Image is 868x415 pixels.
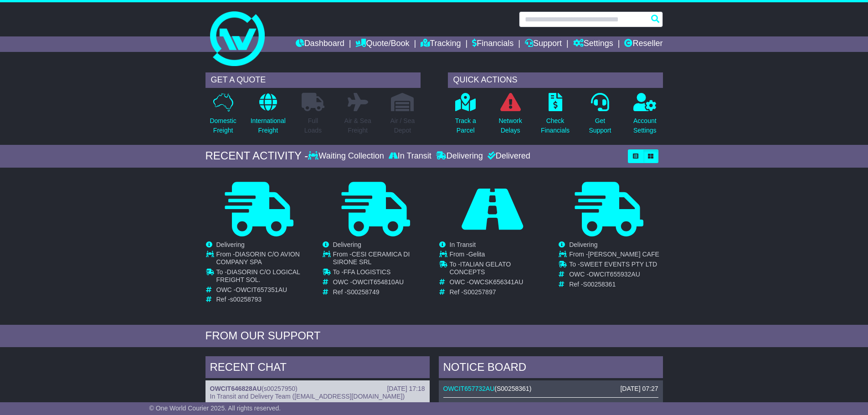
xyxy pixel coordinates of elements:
span: In Transit [450,241,476,248]
td: Ref - [450,288,546,296]
td: OWC - [450,278,546,288]
span: DIASORIN C/O AVION COMPANY SPA [216,251,300,266]
span: OWCIT654810AU [352,278,404,286]
a: Financials [472,36,514,52]
td: To - [569,261,659,271]
span: S00258361 [583,281,616,288]
span: OWCSK656341AU [469,278,523,286]
div: FROM OUR SUPPORT [205,329,663,343]
p: Air & Sea Freight [344,116,371,135]
span: OWCIT655932AU [589,271,640,278]
div: QUICK ACTIONS [448,72,663,88]
p: Full Loads [302,116,324,135]
div: ( ) [443,385,658,393]
p: Network Delays [498,116,522,135]
a: DomesticFreight [209,92,236,140]
span: OWCIT657351AU [236,286,287,293]
div: Delivering [434,151,485,161]
a: Dashboard [296,36,344,52]
a: Track aParcel [455,92,477,140]
div: GET A QUOTE [205,72,421,88]
td: From - [450,251,546,261]
td: From - [569,251,659,261]
p: Get Support [589,116,611,135]
td: To - [216,268,313,286]
p: Air / Sea Depot [390,116,415,135]
span: In Transit and Delivery Team ([EMAIL_ADDRESS][DOMAIN_NAME]) [210,393,405,400]
a: Reseller [624,36,663,52]
a: OWCIT657732AU [443,385,495,392]
a: CheckFinancials [540,92,570,140]
span: S00257897 [463,288,496,296]
span: Delivering [569,241,597,248]
div: ( ) [210,385,425,393]
div: RECENT CHAT [205,356,430,381]
span: s00257950 [264,385,295,392]
span: FFA LOGISTICS [344,268,390,276]
div: NOTICE BOARD [439,356,663,381]
span: Delivering [216,241,245,248]
p: Check Financials [541,116,570,135]
span: ITALIAN GELATO CONCEPTS [450,261,511,276]
td: To - [333,268,429,278]
span: © One World Courier 2025. All rights reserved. [149,405,281,412]
div: [DATE] 17:18 [387,385,425,393]
td: From - [333,251,429,268]
span: S00258361 [497,385,529,392]
span: s00258793 [230,296,262,303]
a: NetworkDelays [498,92,522,140]
p: International Freight [251,116,286,135]
span: S00258749 [347,288,380,296]
span: Delivering [333,241,361,248]
a: Quote/Book [355,36,409,52]
div: [DATE] 07:27 [620,385,658,393]
a: OWCIT646828AU [210,385,262,392]
a: GetSupport [588,92,611,140]
p: Track a Parcel [455,116,476,135]
td: To - [450,261,546,278]
td: Ref - [333,288,429,296]
div: RECENT ACTIVITY - [205,149,308,163]
a: AccountSettings [633,92,657,140]
a: Support [525,36,562,52]
p: Account Settings [633,116,657,135]
div: Delivered [485,151,530,161]
div: Waiting Collection [308,151,386,161]
span: Gelita [468,251,485,258]
a: Tracking [421,36,461,52]
td: From - [216,251,313,268]
div: In Transit [386,151,434,161]
span: SWEET EVENTS PTY LTD [580,261,657,268]
td: OWC - [333,278,429,288]
span: [PERSON_NAME] CAFE [588,251,659,258]
td: OWC - [216,286,313,296]
td: OWC - [569,271,659,281]
td: Ref - [216,296,313,303]
span: CESI CERAMICA DI SIRONE SRL [333,251,410,266]
p: Domestic Freight [210,116,236,135]
a: InternationalFreight [250,92,286,140]
td: Ref - [569,281,659,288]
a: Settings [573,36,613,52]
span: DIASORIN C/O LOGICAL FREIGHT SOL. [216,268,300,283]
